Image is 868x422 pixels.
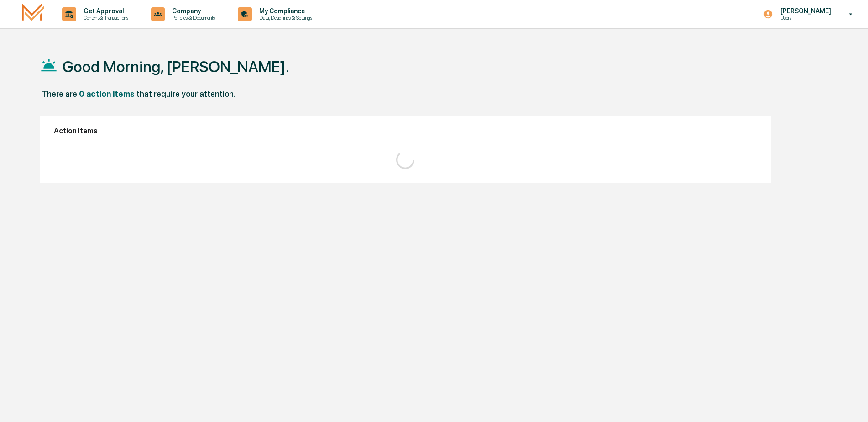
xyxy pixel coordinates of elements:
[79,89,135,99] div: 0 action items
[773,15,836,21] p: Users
[63,58,289,76] h1: Good Morning, [PERSON_NAME].
[54,127,757,135] h2: Action Items
[22,3,44,25] img: logo
[252,15,317,21] p: Data, Deadlines & Settings
[773,7,836,15] p: [PERSON_NAME]
[165,15,220,21] p: Policies & Documents
[76,7,133,15] p: Get Approval
[42,89,77,99] div: There are
[252,7,317,15] p: My Compliance
[136,89,235,99] div: that require your attention.
[165,7,220,15] p: Company
[76,15,133,21] p: Content & Transactions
